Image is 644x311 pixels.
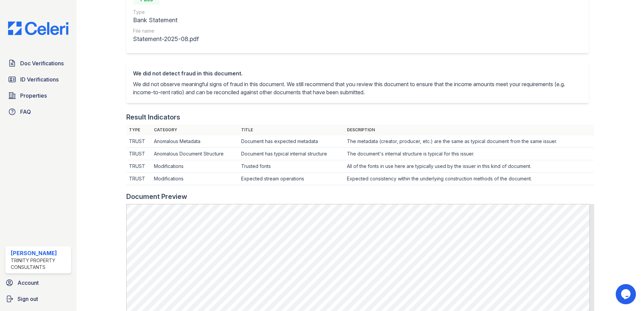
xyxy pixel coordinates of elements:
div: Type [133,9,199,15]
p: We did not observe meaningful signs of fraud in this document. We still recommend that you review... [133,80,582,96]
iframe: chat widget [616,284,637,304]
td: TRUST [126,135,151,148]
td: Document has expected metadata [238,135,344,148]
div: Trinity Property Consultants [11,257,68,271]
div: Bank Statement [133,15,199,25]
td: Expected stream operations [238,173,344,185]
td: TRUST [126,160,151,173]
td: Modifications [151,173,238,185]
td: All of the fonts in use here are typically used by the issuer in this kind of document. [344,160,594,173]
a: FAQ [5,105,71,118]
a: ID Verifications [5,73,71,86]
span: Properties [20,92,47,100]
a: Account [3,276,74,289]
span: FAQ [20,108,31,116]
div: File name [133,28,199,34]
div: We did not detect fraud in this document. [133,69,582,77]
th: Type [126,125,151,135]
span: Account [18,279,39,287]
td: Trusted fonts [238,160,344,173]
td: The metadata (creator, producer, etc.) are the same as typical document from the same issuer. [344,135,594,148]
td: Anomalous Document Structure [151,148,238,160]
td: The document's internal structure is typical for this issuer. [344,148,594,160]
td: Expected consistency within the underlying construction methods of the document. [344,173,594,185]
td: Anomalous Metadata [151,135,238,148]
td: TRUST [126,173,151,185]
td: Modifications [151,160,238,173]
div: Document Preview [126,192,187,201]
td: TRUST [126,148,151,160]
div: Result Indicators [126,112,180,122]
a: Sign out [3,292,74,306]
span: Sign out [18,295,38,303]
img: CE_Logo_Blue-a8612792a0a2168367f1c8372b55b34899dd931a85d93a1a3d3e32e68fde9ad4.png [3,22,74,35]
a: Properties [5,89,71,102]
div: Statement-2025-08.pdf [133,34,199,44]
th: Title [238,125,344,135]
td: Document has typical internal structure [238,148,344,160]
th: Description [344,125,594,135]
th: Category [151,125,238,135]
a: Doc Verifications [5,57,71,70]
span: ID Verifications [20,75,59,83]
div: [PERSON_NAME] [11,249,68,257]
span: Doc Verifications [20,59,64,67]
